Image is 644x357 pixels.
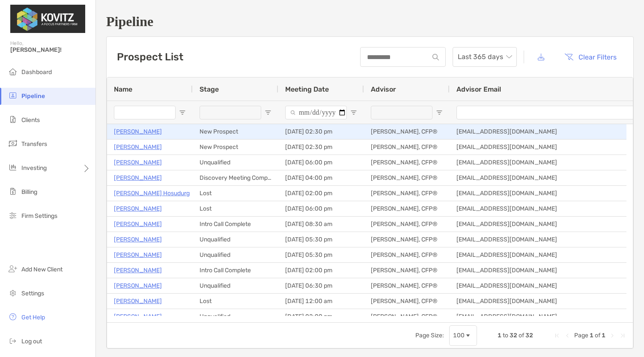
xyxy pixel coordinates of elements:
[8,312,18,322] img: get-help icon
[106,14,634,30] h1: Pipeline
[21,140,47,148] span: Transfers
[278,294,364,309] div: [DATE] 12:00 am
[114,265,162,276] a: [PERSON_NAME]
[8,90,18,101] img: pipeline icon
[114,85,132,93] span: Name
[265,109,271,116] button: Open Filter Menu
[350,109,357,116] button: Open Filter Menu
[114,311,162,322] a: [PERSON_NAME]
[285,106,347,119] input: Meeting Date Filter Input
[114,280,162,291] a: [PERSON_NAME]
[278,155,364,170] div: [DATE] 06:00 pm
[179,109,186,116] button: Open Filter Menu
[602,332,605,339] span: 1
[278,217,364,232] div: [DATE] 08:30 am
[21,188,37,196] span: Billing
[278,170,364,185] div: [DATE] 04:00 pm
[278,247,364,262] div: [DATE] 05:30 pm
[114,250,162,260] a: [PERSON_NAME]
[278,140,364,155] div: [DATE] 02:30 pm
[554,332,561,339] div: First Page
[364,155,450,170] div: [PERSON_NAME], CFP®
[278,201,364,216] div: [DATE] 06:00 pm
[193,263,278,278] div: Intro Call Complete
[114,142,162,152] a: [PERSON_NAME]
[519,332,524,339] span: of
[21,164,47,172] span: Investing
[364,278,450,293] div: [PERSON_NAME], CFP®
[117,51,183,63] h3: Prospect List
[114,188,190,199] a: [PERSON_NAME] Hosudurg
[8,288,18,298] img: settings icon
[503,332,508,339] span: to
[193,155,278,170] div: Unqualified
[21,314,45,321] span: Get Help
[285,85,329,93] span: Meeting Date
[21,338,42,345] span: Log out
[364,140,450,155] div: [PERSON_NAME], CFP®
[278,232,364,247] div: [DATE] 05:30 pm
[193,247,278,262] div: Unqualified
[193,232,278,247] div: Unqualified
[364,186,450,201] div: [PERSON_NAME], CFP®
[364,309,450,324] div: [PERSON_NAME], CFP®
[558,48,623,66] button: Clear Filters
[10,3,85,34] img: Zoe Logo
[278,278,364,293] div: [DATE] 06:30 pm
[21,116,40,124] span: Clients
[595,332,600,339] span: of
[8,138,18,149] img: transfers icon
[510,332,517,339] span: 32
[278,309,364,324] div: [DATE] 02:00 pm
[364,232,450,247] div: [PERSON_NAME], CFP®
[193,140,278,155] div: New Prospect
[193,278,278,293] div: Unqualified
[609,332,616,339] div: Next Page
[456,85,501,93] span: Advisor Email
[21,92,45,100] span: Pipeline
[453,332,465,339] div: 100
[371,85,396,93] span: Advisor
[8,114,18,125] img: clients icon
[364,124,450,139] div: [PERSON_NAME], CFP®
[278,124,364,139] div: [DATE] 02:30 pm
[564,332,571,339] div: Previous Page
[8,210,18,220] img: firm-settings icon
[432,54,439,60] img: input icon
[278,263,364,278] div: [DATE] 02:00 pm
[193,186,278,201] div: Lost
[8,162,18,173] img: investing icon
[8,336,18,346] img: logout icon
[415,332,444,339] div: Page Size:
[278,186,364,201] div: [DATE] 02:00 pm
[193,294,278,309] div: Lost
[364,170,450,185] div: [PERSON_NAME], CFP®
[498,332,501,339] span: 1
[10,46,90,54] span: [PERSON_NAME]!
[8,186,18,196] img: billing icon
[193,170,278,185] div: Discovery Meeting Complete
[114,203,162,214] a: [PERSON_NAME]
[114,219,162,229] a: [PERSON_NAME]
[200,85,219,93] span: Stage
[114,296,162,306] a: [PERSON_NAME]
[21,290,44,297] span: Settings
[114,157,162,168] a: [PERSON_NAME]
[114,106,176,119] input: Name Filter Input
[364,201,450,216] div: [PERSON_NAME], CFP®
[114,126,162,137] a: [PERSON_NAME]
[21,68,52,76] span: Dashboard
[21,266,63,273] span: Add New Client
[8,264,18,274] img: add_new_client icon
[114,234,162,245] a: [PERSON_NAME]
